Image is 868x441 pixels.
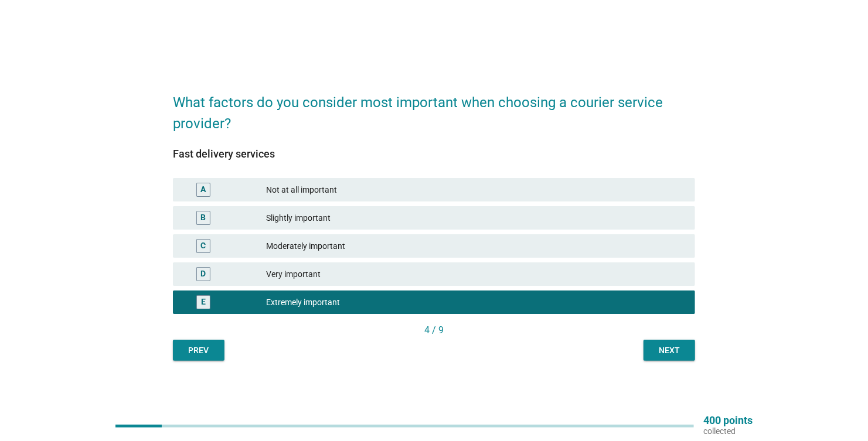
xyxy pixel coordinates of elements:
h2: What factors do you consider most important when choosing a courier service provider? [173,80,695,134]
div: Extremely important [266,295,686,309]
div: C [200,240,206,252]
div: 4 / 9 [173,323,695,337]
p: 400 points [703,415,753,426]
div: D [200,268,206,281]
button: Prev [173,340,224,361]
button: Next [644,340,695,361]
div: E [201,296,206,309]
div: Next [653,344,686,357]
div: Fast delivery services [173,146,695,162]
div: Prev [182,344,215,357]
div: B [200,212,206,224]
div: Slightly important [266,211,686,225]
p: collected [703,426,753,436]
div: A [200,184,206,196]
div: Not at all important [266,183,686,197]
div: Moderately important [266,239,686,253]
div: Very important [266,267,686,281]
